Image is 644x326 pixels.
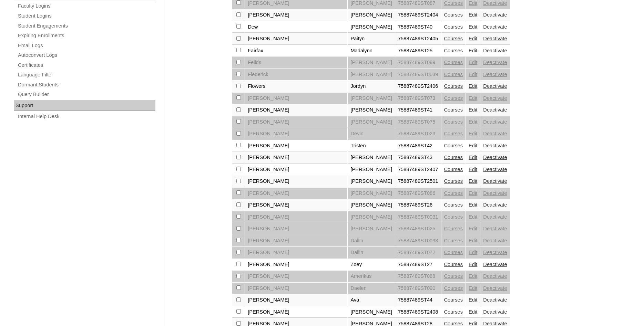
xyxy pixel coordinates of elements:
[17,2,155,10] a: Faculty Logins
[245,176,347,187] td: [PERSON_NAME]
[469,119,477,125] a: Edit
[444,226,463,231] a: Courses
[483,309,507,315] a: Deactivate
[483,48,507,53] a: Deactivate
[483,250,507,255] a: Deactivate
[483,214,507,220] a: Deactivate
[348,259,395,271] td: Zoey
[245,21,347,33] td: Dew
[245,104,347,116] td: [PERSON_NAME]
[348,57,395,69] td: [PERSON_NAME]
[444,48,463,53] a: Courses
[348,294,395,306] td: Ava
[348,283,395,294] td: Daelen
[395,271,441,282] td: 75887489ST088
[245,9,347,21] td: [PERSON_NAME]
[444,273,463,279] a: Courses
[245,247,347,259] td: [PERSON_NAME]
[469,214,477,220] a: Edit
[245,188,347,199] td: [PERSON_NAME]
[444,202,463,208] a: Courses
[395,235,441,247] td: 75887489ST0033
[444,0,463,6] a: Courses
[17,71,155,79] a: Language Filter
[395,176,441,187] td: 75887489ST2501
[444,95,463,101] a: Courses
[245,271,347,282] td: [PERSON_NAME]
[483,155,507,160] a: Deactivate
[444,262,463,267] a: Courses
[348,81,395,92] td: Jordyn
[483,119,507,125] a: Deactivate
[348,152,395,164] td: [PERSON_NAME]
[444,12,463,18] a: Courses
[395,223,441,235] td: 75887489ST025
[245,33,347,45] td: [PERSON_NAME]
[348,116,395,128] td: [PERSON_NAME]
[348,176,395,187] td: [PERSON_NAME]
[469,285,477,291] a: Edit
[483,0,507,6] a: Deactivate
[469,72,477,77] a: Edit
[469,190,477,196] a: Edit
[483,285,507,291] a: Deactivate
[395,128,441,140] td: 75887489ST023
[469,0,477,6] a: Edit
[245,45,347,57] td: Fairfax
[245,69,347,81] td: Flederick
[483,143,507,148] a: Deactivate
[444,107,463,113] a: Courses
[395,247,441,259] td: 75887489ST072
[348,104,395,116] td: [PERSON_NAME]
[444,178,463,184] a: Courses
[444,72,463,77] a: Courses
[348,188,395,199] td: [PERSON_NAME]
[395,93,441,104] td: 75887489ST073
[469,297,477,303] a: Edit
[444,155,463,160] a: Courses
[245,223,347,235] td: [PERSON_NAME]
[444,36,463,41] a: Courses
[17,51,155,60] a: Autoconvert Logs
[348,271,395,282] td: Amerikus
[444,83,463,89] a: Courses
[483,273,507,279] a: Deactivate
[245,152,347,164] td: [PERSON_NAME]
[469,178,477,184] a: Edit
[483,83,507,89] a: Deactivate
[469,262,477,267] a: Edit
[469,155,477,160] a: Edit
[348,9,395,21] td: [PERSON_NAME]
[245,57,347,69] td: Feilds
[483,72,507,77] a: Deactivate
[483,262,507,267] a: Deactivate
[483,24,507,30] a: Deactivate
[245,199,347,211] td: [PERSON_NAME]
[17,90,155,99] a: Query Builder
[483,297,507,303] a: Deactivate
[469,273,477,279] a: Edit
[483,12,507,18] a: Deactivate
[469,131,477,136] a: Edit
[469,167,477,172] a: Edit
[245,164,347,176] td: [PERSON_NAME]
[483,60,507,65] a: Deactivate
[245,259,347,271] td: [PERSON_NAME]
[444,131,463,136] a: Courses
[483,36,507,41] a: Deactivate
[17,12,155,20] a: Student Logins
[395,104,441,116] td: 75887489ST41
[469,250,477,255] a: Edit
[483,226,507,231] a: Deactivate
[395,152,441,164] td: 75887489ST43
[348,140,395,152] td: Tristen
[348,247,395,259] td: Dallin
[348,45,395,57] td: Madalynn
[395,57,441,69] td: 75887489ST089
[483,95,507,101] a: Deactivate
[395,259,441,271] td: 75887489ST27
[348,93,395,104] td: [PERSON_NAME]
[483,131,507,136] a: Deactivate
[469,309,477,315] a: Edit
[395,140,441,152] td: 75887489ST42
